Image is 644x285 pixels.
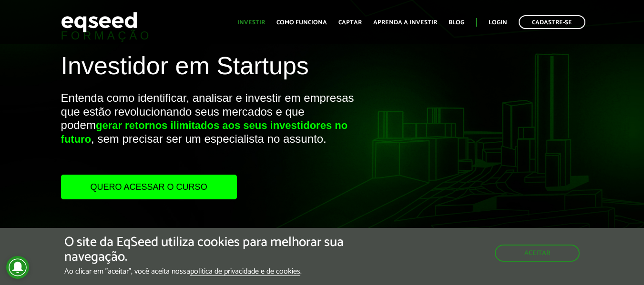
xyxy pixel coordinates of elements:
[64,267,373,276] p: Ao clicar em "aceitar", você aceita nossa .
[61,91,369,175] p: Entenda como identificar, analisar e investir em empresas que estão revolucionando seus mercados ...
[495,245,580,262] button: Aceitar
[519,15,585,29] a: Cadastre-se
[64,235,373,265] h5: O site da EqSeed utiliza cookies para melhorar sua navegação.
[61,52,369,84] h1: Investidor em Startups
[237,20,265,26] a: Investir
[190,268,300,276] a: política de privacidade e de cookies
[338,20,362,26] a: Captar
[489,20,507,26] a: Login
[61,119,348,145] strong: gerar retornos ilimitados aos seus investidores no futuro
[276,20,327,26] a: Como funciona
[61,175,237,199] a: Quero acessar o curso
[449,20,464,26] a: Blog
[61,10,137,35] img: EqSeed
[373,20,437,26] a: Aprenda a investir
